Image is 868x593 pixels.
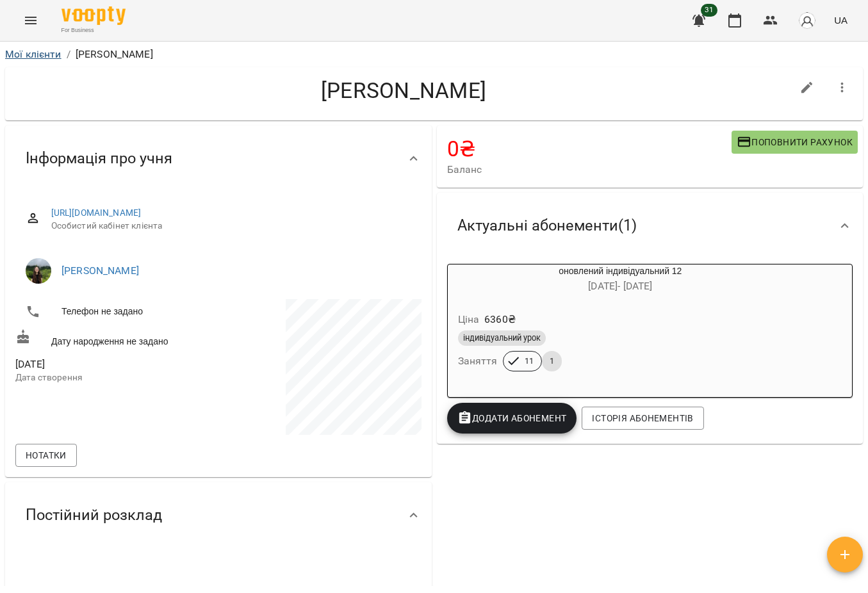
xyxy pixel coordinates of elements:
a: [URL][DOMAIN_NAME] [51,207,142,218]
button: Історія абонементів [582,407,703,430]
span: Постійний розклад [26,505,162,525]
button: Додати Абонемент [447,403,577,434]
p: 6360 ₴ [484,312,516,327]
a: [PERSON_NAME] [61,264,139,277]
span: 1 [542,355,562,367]
button: Поповнити рахунок [732,131,858,154]
div: Дату народження не задано [13,327,218,350]
span: [DATE] - [DATE] [588,280,652,292]
span: індивідуальний урок [458,332,546,344]
span: Історія абонементів [592,410,693,426]
h6: Ціна [458,311,480,329]
div: Актуальні абонементи(1) [437,193,864,259]
span: 11 [517,355,541,367]
p: [PERSON_NAME] [76,47,153,62]
span: Додати Абонемент [457,410,567,426]
img: avatar_s.png [798,12,816,29]
h6: Заняття [458,352,498,370]
a: Мої клієнти [5,48,61,60]
span: UA [834,13,848,27]
h4: 0 ₴ [447,136,732,162]
button: Нотатки [15,444,77,467]
span: Поповнити рахунок [737,134,853,150]
img: Вікторія Ємець [26,258,51,284]
button: оновлений індивідуальний 12[DATE]- [DATE]Ціна6360₴індивідуальний урокЗаняття111 [448,264,794,387]
span: Нотатки [26,448,67,463]
p: Дата створення [15,371,216,384]
span: For Business [61,26,126,35]
span: Інформація про учня [26,149,172,168]
span: Особистий кабінет клієнта [51,220,411,232]
span: Баланс [447,162,732,177]
li: Телефон не задано [15,299,216,325]
span: 31 [701,4,717,17]
div: оновлений індивідуальний 12 [448,264,794,295]
span: [DATE] [15,357,216,372]
img: Voopty Logo [61,6,126,25]
h4: [PERSON_NAME] [15,77,792,104]
span: Актуальні абонементи ( 1 ) [457,216,637,236]
nav: breadcrumb [5,47,863,62]
div: Постійний розклад [5,482,432,548]
button: Menu [15,5,46,36]
li: / [67,47,70,62]
div: Інформація про учня [5,126,432,191]
button: UA [829,8,853,32]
